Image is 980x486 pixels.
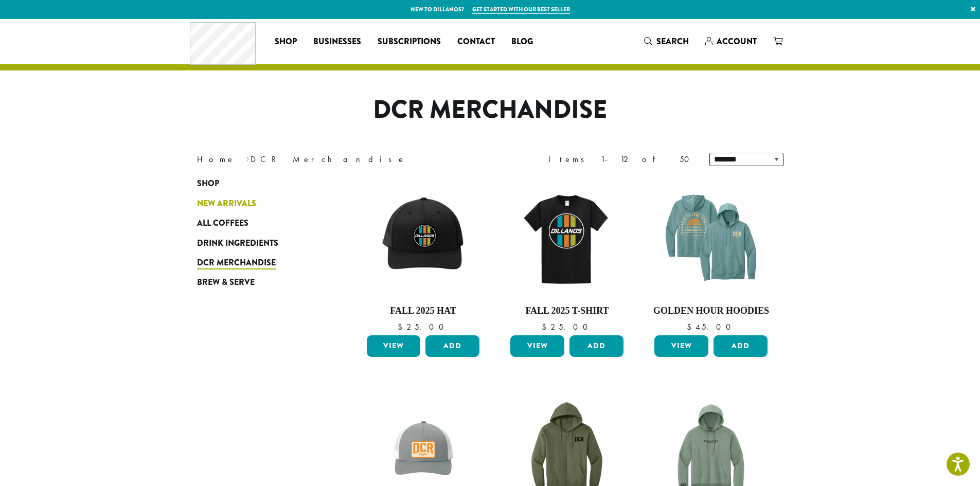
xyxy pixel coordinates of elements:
[717,35,757,47] span: Account
[714,335,768,357] button: Add
[542,321,593,332] bdi: 25.00
[687,321,696,332] span: $
[472,5,570,14] a: Get started with our best seller
[197,253,320,273] a: DCR Merchandise
[313,35,361,48] span: Businesses
[508,179,626,297] img: DCR-Retro-Three-Strip-Circle-Tee-Fall-WEB-scaled.jpg
[425,335,479,357] button: Add
[510,335,564,357] a: View
[197,273,320,292] a: Brew & Serve
[654,335,708,357] a: View
[508,305,626,317] h4: Fall 2025 T-Shirt
[189,95,791,125] h1: DCR Merchandise
[457,35,495,48] span: Contact
[687,321,736,332] bdi: 45.00
[548,153,694,166] div: Items 1-12 of 50
[398,321,406,332] span: $
[367,335,421,357] a: View
[656,35,689,47] span: Search
[197,154,235,165] a: Home
[378,35,441,48] span: Subscriptions
[197,153,475,166] nav: Breadcrumb
[197,174,320,193] a: Shop
[398,321,449,332] bdi: 25.00
[569,335,623,357] button: Add
[275,35,297,48] span: Shop
[364,179,483,331] a: Fall 2025 Hat $25.00
[197,217,248,230] span: All Coffees
[197,237,278,250] span: Drink Ingredients
[197,197,256,210] span: New Arrivals
[246,150,250,166] span: ›
[652,305,770,317] h4: Golden Hour Hoodies
[364,305,483,317] h4: Fall 2025 Hat
[508,179,626,331] a: Fall 2025 T-Shirt $25.00
[652,179,770,297] img: DCR-SS-Golden-Hour-Hoodie-Eucalyptus-Blue-1200x1200-Web-e1744312709309.png
[542,321,550,332] span: $
[197,213,320,233] a: All Coffees
[197,276,255,289] span: Brew & Serve
[652,179,770,331] a: Golden Hour Hoodies $45.00
[266,33,305,50] a: Shop
[197,257,276,269] span: DCR Merchandise
[197,233,320,253] a: Drink Ingredients
[197,177,219,190] span: Shop
[364,179,482,297] img: DCR-Retro-Three-Strip-Circle-Patch-Trucker-Hat-Fall-WEB-scaled.jpg
[511,35,533,48] span: Blog
[197,194,320,213] a: New Arrivals
[636,33,697,50] a: Search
